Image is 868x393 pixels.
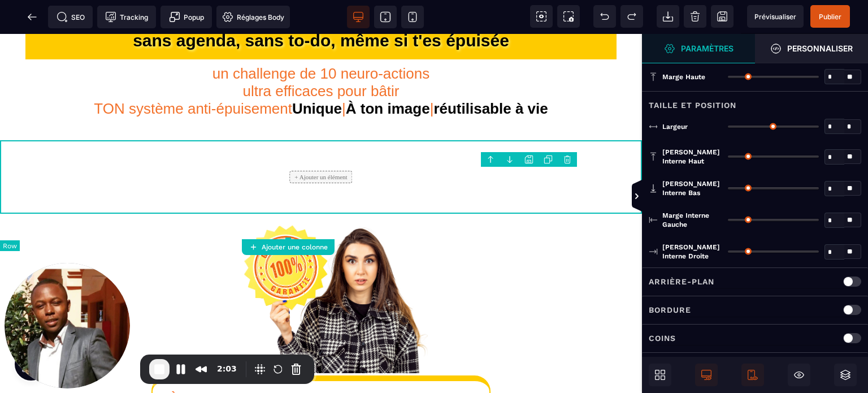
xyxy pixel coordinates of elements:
[649,331,676,345] p: Coins
[662,243,722,261] span: [PERSON_NAME] interne droite
[214,188,428,339] img: 0ced8e35d429fd5c993f39b4ba86f7d4_Capture_d'%C3%A9cran_2025-03-03_105951.png
[642,34,755,63] span: Ouvrir le gestionnaire de styles
[401,6,424,28] span: Voir mobile
[242,239,335,255] button: Ajouter une colonne
[681,44,734,53] strong: Paramètres
[160,6,212,28] span: Créer une alerte modale
[662,72,705,81] span: Marge haute
[216,6,290,28] span: Favicon
[788,364,810,386] span: Masquer le bloc
[620,5,643,28] span: Rétablir
[530,5,553,28] span: Voir les composants
[170,356,472,369] text: À la fin du programme, tu auras…
[662,148,722,166] span: [PERSON_NAME] interne haut
[747,5,804,28] span: Aperçu
[649,364,671,386] span: Ouvrir les blocs
[810,5,850,28] span: Enregistrer le contenu
[169,11,204,23] span: Popup
[25,25,617,89] h2: un challenge de 10 neuro-actions ultra efficaces pour bâtir TON système anti-épuisement | |
[657,5,679,28] span: Importer
[374,6,397,28] span: Voir tablette
[97,6,156,28] span: Code de suivi
[21,6,44,28] span: Retour
[662,179,722,197] span: [PERSON_NAME] interne bas
[57,11,85,23] span: SEO
[662,122,688,131] span: Largeur
[819,12,841,21] span: Publier
[787,44,853,53] strong: Personnaliser
[642,180,653,214] span: Afficher les vues
[695,364,718,386] span: Afficher le desktop
[593,5,616,28] span: Défaire
[684,5,706,28] span: Nettoyage
[48,6,93,28] span: Métadata SEO
[105,11,148,23] span: Tracking
[649,303,691,317] p: Bordure
[649,275,714,288] p: Arrière-plan
[755,34,868,63] span: Ouvrir le gestionnaire de styles
[642,91,868,112] div: Taille et position
[711,5,734,28] span: Enregistrer
[557,5,580,28] span: Capture d'écran
[262,243,328,251] strong: Ajouter une colonne
[347,6,370,28] span: Voir bureau
[222,11,284,23] span: Réglages Body
[754,12,796,21] span: Prévisualiser
[834,364,857,386] span: Ouvrir les calques
[741,364,764,386] span: Afficher le mobile
[662,211,722,229] span: Marge interne gauche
